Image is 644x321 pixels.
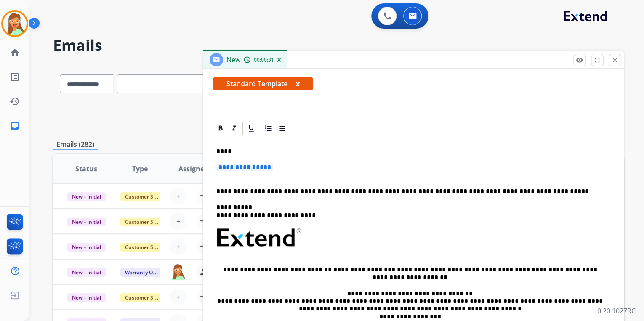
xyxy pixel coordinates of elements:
[170,238,186,255] button: +
[132,164,148,174] span: Type
[176,216,180,226] span: +
[53,37,624,54] h2: Emails
[200,216,210,226] mat-icon: person_add
[67,218,106,226] span: New - Initial
[10,72,20,82] mat-icon: list_alt
[120,293,175,302] span: Customer Support
[176,292,180,302] span: +
[170,213,186,230] button: +
[611,56,619,64] mat-icon: close
[120,192,175,201] span: Customer Support
[67,293,106,302] span: New - Initial
[170,188,186,204] button: +
[576,56,583,64] mat-icon: remove_red_eye
[67,192,106,201] span: New - Initial
[176,191,180,201] span: +
[10,96,20,106] mat-icon: history
[276,122,288,135] div: Bullet List
[228,122,240,135] div: Italic
[200,292,210,302] mat-icon: person_add
[120,218,175,226] span: Customer Support
[10,48,20,58] mat-icon: home
[67,243,106,252] span: New - Initial
[245,122,258,135] div: Underline
[178,164,208,174] span: Assignee
[200,267,210,277] mat-icon: person_remove
[296,79,300,89] button: x
[262,122,275,135] div: Ordered List
[214,122,227,135] div: Bold
[10,121,20,131] mat-icon: inbox
[593,56,601,64] mat-icon: fullscreen
[597,306,636,316] p: 0.20.1027RC
[3,12,27,35] img: avatar
[226,55,240,64] span: New
[254,57,274,64] span: 00:00:31
[53,139,98,150] p: Emails (282)
[170,263,186,280] img: agent-avatar
[200,191,210,201] mat-icon: person_add
[170,289,186,305] button: +
[176,241,180,252] span: +
[120,243,175,252] span: Customer Support
[67,268,106,277] span: New - Initial
[213,77,313,90] span: Standard Template
[200,241,210,252] mat-icon: person_add
[75,164,97,174] span: Status
[120,268,163,277] span: Warranty Ops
